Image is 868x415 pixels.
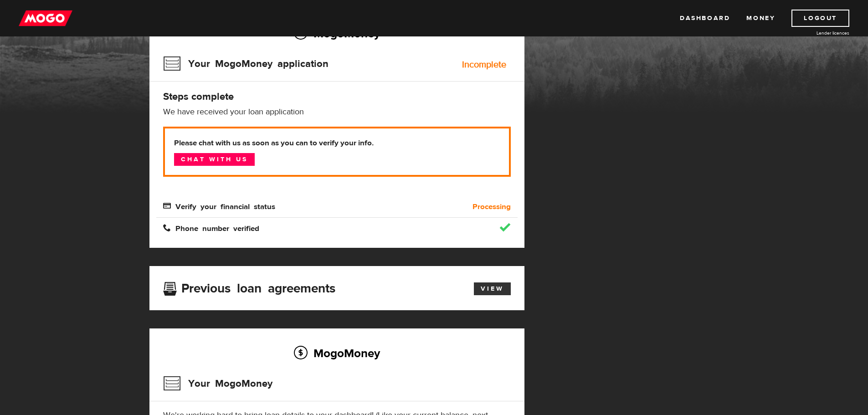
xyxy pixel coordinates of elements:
[686,203,868,415] iframe: To enrich screen reader interactions, please activate Accessibility in Grammarly extension settings
[781,30,849,36] a: Lender licences
[163,52,329,76] h3: Your MogoMoney application
[163,107,511,118] p: We have received your loan application
[174,153,255,166] a: Chat with us
[791,10,849,27] a: Logout
[163,202,275,210] span: Verify your financial status
[163,372,272,395] h3: Your MogoMoney
[163,343,511,363] h2: MogoMoney
[19,10,72,27] img: mogo_logo-11ee424be714fa7cbb0f0f49df9e16ec.png
[163,281,335,293] h3: Previous loan agreements
[473,201,511,212] b: Processing
[462,60,506,69] div: Incomplete
[474,282,511,295] a: View
[174,138,500,149] b: Please chat with us as soon as you can to verify your info.
[746,10,775,27] a: Money
[163,90,511,103] h4: Steps complete
[680,10,730,27] a: Dashboard
[163,224,259,231] span: Phone number verified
